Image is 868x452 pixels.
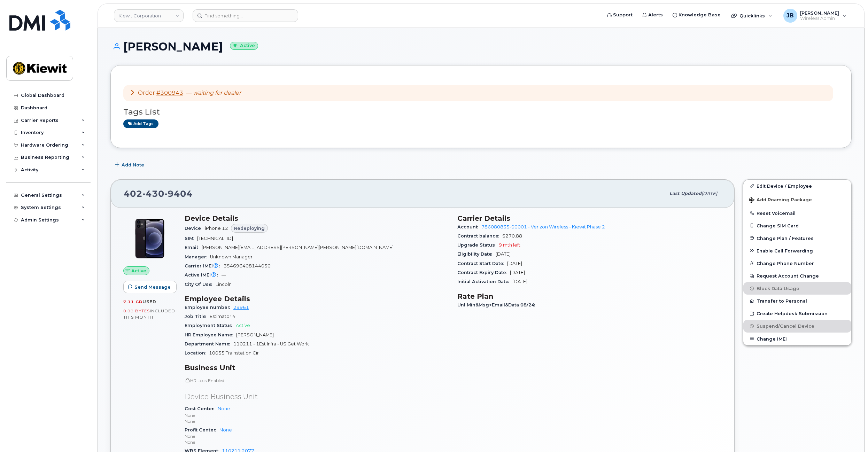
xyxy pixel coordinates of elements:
[185,418,449,424] p: None
[669,191,702,196] span: Last updated
[185,392,449,402] p: Device Business Unit
[185,433,449,439] p: None
[210,314,235,319] span: Estimator 4
[743,192,851,206] button: Add Roaming Package
[233,305,249,310] a: 29961
[122,162,144,168] span: Add Note
[757,248,813,253] span: Enable Call Forwarding
[233,341,309,346] span: 110211 - 1Est Infra - US Get Work
[743,295,851,307] button: Transfer to Personal
[457,224,481,229] span: Account
[702,191,717,196] span: [DATE]
[185,364,449,372] h3: Business Unit
[236,332,274,337] span: [PERSON_NAME]
[185,412,449,418] p: None
[185,272,222,278] span: Active IMEI
[210,254,253,259] span: Unknown Manager
[457,214,722,223] h3: Carrier Details
[186,89,241,96] span: —
[218,406,230,411] a: None
[185,323,236,328] span: Employment Status
[457,292,722,301] h3: Rate Plan
[743,307,851,320] a: Create Helpdesk Submission
[129,218,171,259] img: iPhone_12.jpg
[457,302,538,307] span: Unl Min&Msg+Email&Data 08/24
[193,89,241,96] em: waiting for dealer
[481,224,605,229] a: 786080835-00001 - Verizon Wireless - Kiewit Phase 2
[123,281,177,293] button: Send Message
[185,236,197,241] span: SIM
[134,284,171,290] span: Send Message
[185,439,449,445] p: None
[124,188,193,199] span: 402
[156,89,183,96] a: #300943
[205,226,228,231] span: iPhone 12
[757,324,814,329] span: Suspend/Cancel Device
[457,279,512,284] span: Initial Activation Date
[457,242,499,248] span: Upgrade Status
[185,341,233,346] span: Department Name
[510,270,525,275] span: [DATE]
[185,332,236,337] span: HR Employee Name
[743,180,851,192] a: Edit Device / Employee
[838,422,863,447] iframe: Messenger Launcher
[110,158,150,171] button: Add Note
[185,226,205,231] span: Device
[236,323,250,328] span: Active
[123,119,158,128] a: Add tags
[457,233,502,239] span: Contract balance
[185,263,224,268] span: Carrier IMEI
[123,309,150,313] span: 0.00 Bytes
[457,251,496,257] span: Eligibility Date
[202,245,394,250] span: [PERSON_NAME][EMAIL_ADDRESS][PERSON_NAME][PERSON_NAME][DOMAIN_NAME]
[123,108,839,116] h3: Tags List
[185,295,449,303] h3: Employee Details
[209,350,259,356] span: 10055 Trainstation Cir
[224,263,271,268] span: 354696408144050
[457,261,507,266] span: Contract Start Date
[219,427,232,432] a: None
[749,197,812,204] span: Add Roaming Package
[757,235,814,241] span: Change Plan / Features
[142,188,164,199] span: 430
[185,282,216,287] span: City Of Use
[185,427,219,432] span: Profit Center
[743,219,851,232] button: Change SIM Card
[197,236,233,241] span: [TECHNICAL_ID]
[185,377,449,383] p: HR Lock Enabled
[110,40,852,53] h1: [PERSON_NAME]
[185,406,218,411] span: Cost Center
[138,89,155,96] span: Order
[123,308,175,320] span: included this month
[743,207,851,219] button: Reset Voicemail
[502,233,522,239] span: $270.88
[743,257,851,270] button: Change Phone Number
[499,242,520,248] span: 9 mth left
[743,333,851,345] button: Change IMEI
[123,299,142,304] span: 7.11 GB
[164,188,193,199] span: 9404
[222,272,226,278] span: —
[234,225,265,232] span: Redeploying
[185,314,210,319] span: Job Title
[457,270,510,275] span: Contract Expiry Date
[512,279,527,284] span: [DATE]
[507,261,522,266] span: [DATE]
[185,350,209,356] span: Location
[216,282,232,287] span: Lincoln
[743,270,851,282] button: Request Account Change
[496,251,511,257] span: [DATE]
[230,42,258,50] small: Active
[131,267,146,274] span: Active
[185,245,202,250] span: Email
[743,320,851,332] button: Suspend/Cancel Device
[185,214,449,223] h3: Device Details
[185,305,233,310] span: Employee number
[142,299,156,304] span: used
[185,254,210,259] span: Manager
[743,282,851,295] button: Block Data Usage
[743,232,851,244] button: Change Plan / Features
[743,244,851,257] button: Enable Call Forwarding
